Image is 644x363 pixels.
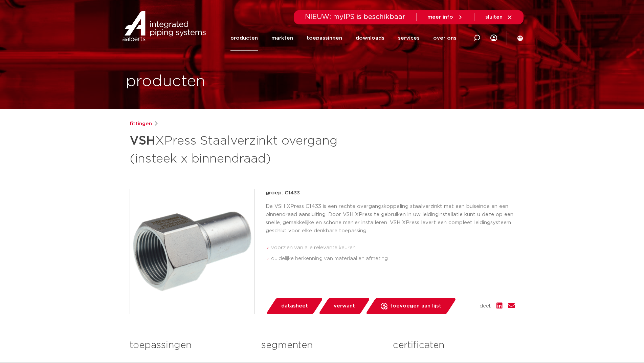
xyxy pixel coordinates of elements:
span: toevoegen aan lijst [390,301,441,312]
span: datasheet [281,301,308,312]
span: sluiten [485,15,503,20]
a: meer info [427,14,463,20]
h1: producten [126,71,205,92]
h3: toepassingen [130,339,251,352]
nav: Menu [230,25,457,51]
a: services [398,25,420,51]
span: NIEUW: myIPS is beschikbaar [305,14,405,20]
a: sluiten [485,14,513,20]
a: downloads [356,25,384,51]
a: producten [230,25,258,51]
a: verwant [318,298,370,314]
span: verwant [334,301,355,312]
h3: segmenten [261,339,383,352]
li: duidelijke herkenning van materiaal en afmeting [271,253,515,264]
strong: VSH [130,135,155,147]
p: groep: C1433 [266,189,515,197]
a: datasheet [266,298,323,314]
a: fittingen [130,120,152,128]
img: Product Image for VSH XPress Staalverzinkt overgang (insteek x binnendraad) [130,189,254,314]
a: toepassingen [307,25,342,51]
span: meer info [427,15,453,20]
p: De VSH XPress C1433 is een rechte overgangskoppeling staalverzinkt met een buiseinde en een binne... [266,202,515,235]
div: my IPS [490,30,497,45]
a: markten [271,25,293,51]
span: deel: [480,302,491,310]
h1: XPress Staalverzinkt overgang (insteek x binnendraad) [130,131,384,167]
a: over ons [433,25,457,51]
h3: certificaten [393,339,514,352]
li: voorzien van alle relevante keuren [271,242,515,253]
